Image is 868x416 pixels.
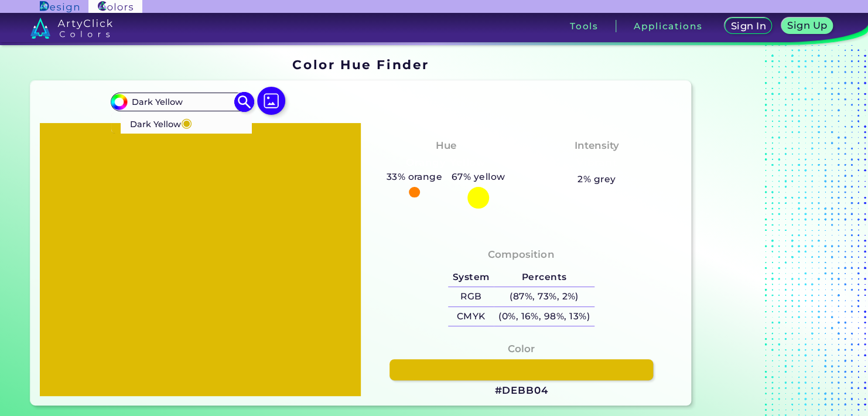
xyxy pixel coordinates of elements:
h5: (87%, 73%, 2%) [494,287,594,306]
h5: CMYK [448,307,494,326]
span: ◉ [181,115,192,130]
img: ArtyClick Design logo [40,1,79,12]
h3: Orangy Yellow [401,156,491,170]
a: Sign Up [784,19,831,33]
h5: Sign In [732,22,764,30]
h5: Sign Up [789,21,825,30]
a: Sign In [727,19,770,33]
img: icon search [234,91,255,112]
img: icon picture [257,87,285,115]
h3: Vibrant [571,156,622,170]
input: type color.. [127,94,236,110]
h5: 67% yellow [447,169,510,185]
h4: Hue [435,137,456,154]
h5: 33% orange [382,169,447,185]
h3: Tools [570,22,599,30]
ins: Blocked (selector): [696,53,842,410]
p: Dark Yellow [130,112,192,134]
h5: Percents [494,268,594,287]
h5: (0%, 16%, 98%, 13%) [494,307,594,326]
h3: #DEBB04 [494,384,548,398]
h5: System [448,268,494,287]
h5: 2% grey [577,172,616,187]
h4: Intensity [575,137,619,154]
h5: RGB [448,287,494,306]
h3: Applications [634,22,702,30]
img: logo_artyclick_colors_white.svg [30,18,113,39]
h4: Composition [488,246,554,263]
h1: Color Hue Finder [292,56,429,73]
h4: Color [508,340,535,357]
